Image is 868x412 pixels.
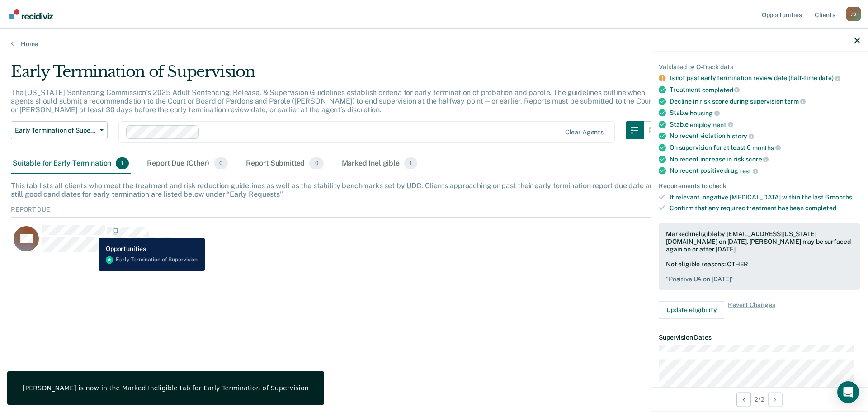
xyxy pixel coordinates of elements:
button: Next Opportunity [768,392,783,407]
div: Is not past early termination review date (half-time date) [670,74,860,82]
span: term [784,98,805,105]
div: Treatment [670,85,860,94]
div: [PERSON_NAME] is now in the Marked Ineligible tab for Early Termination of Supervision [23,384,309,392]
div: Marked ineligible by [EMAIL_ADDRESS][US_STATE][DOMAIN_NAME] on [DATE]. [PERSON_NAME] may be surfa... [666,230,853,253]
span: months [830,193,852,200]
div: Marked Ineligible [340,154,420,174]
pre: " Positive UA on [DATE] " [666,275,853,283]
span: months [752,144,781,151]
div: Not eligible reasons: OTHER [666,260,853,283]
div: If relevant, negative [MEDICAL_DATA] within the last 6 [670,193,860,201]
div: This tab lists all clients who meet the treatment and risk reduction guidelines as well as the st... [11,181,857,199]
div: Stable [670,109,860,117]
div: Report Due (Other) [145,154,229,174]
span: score [745,156,769,163]
span: Revert Changes [728,301,775,319]
span: 1 [116,157,129,169]
div: Early Termination of Supervision [11,62,662,88]
img: Recidiviz [9,9,53,19]
div: Confirm that any required treatment has been [670,204,860,212]
div: No recent increase in risk [670,155,860,163]
div: No recent violation [670,132,860,140]
button: Update eligibility [659,301,724,319]
div: Stable [670,120,860,128]
span: 1 [404,157,417,169]
div: Validated by O-Track data [659,63,860,71]
div: J S [846,7,861,21]
div: Report Due [11,206,857,218]
div: No recent positive drug [670,167,860,175]
span: completed [702,86,740,93]
p: The [US_STATE] Sentencing Commission’s 2025 Adult Sentencing, Release, & Supervision Guidelines e... [11,88,654,114]
span: completed [805,204,836,212]
div: CaseloadOpportunityCell-266293 [11,225,751,261]
span: 0 [309,157,323,169]
div: Suitable for Early Termination [11,154,131,174]
div: Open Intercom Messenger [837,381,859,403]
div: Decline in risk score during supervision [670,97,860,105]
div: Report Submitted [244,154,325,174]
div: On supervision for at least 6 [670,143,860,152]
span: housing [690,109,720,116]
div: Requirements to check [659,182,860,189]
button: Profile dropdown button [846,7,861,21]
dt: Supervision Dates [659,333,860,341]
button: Previous Opportunity [736,392,751,407]
span: test [740,167,758,174]
span: history [726,133,754,140]
span: employment [690,121,733,128]
span: 0 [214,157,228,169]
a: Home [11,40,857,48]
div: 2 / 2 [651,387,868,411]
div: Clear agents [565,128,604,136]
span: Early Termination of Supervision [15,127,96,134]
